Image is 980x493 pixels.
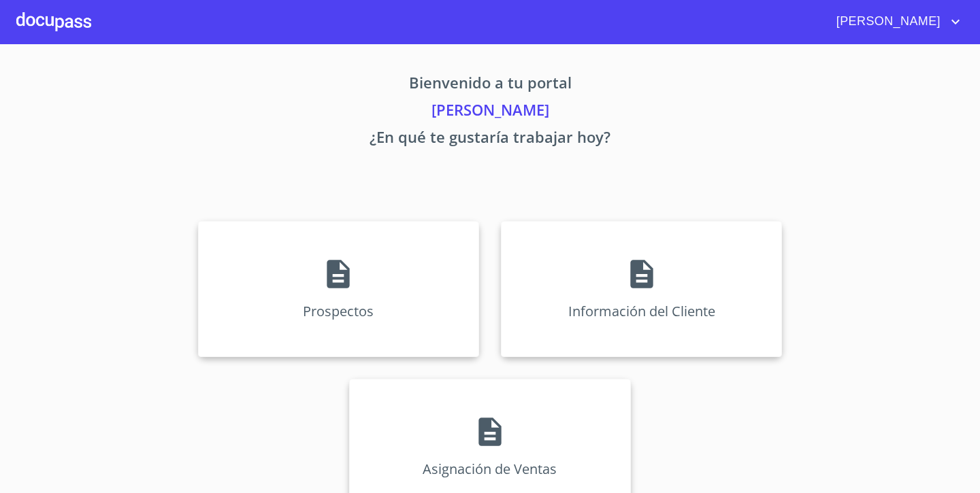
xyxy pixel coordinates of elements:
p: Información del Cliente [568,302,715,320]
p: Asignación de Ventas [423,460,557,478]
p: [PERSON_NAME] [71,99,909,126]
span: [PERSON_NAME] [826,11,947,33]
p: ¿En qué te gustaría trabajar hoy? [71,126,909,153]
p: Prospectos [303,302,374,320]
p: Bienvenido a tu portal [71,71,909,99]
button: account of current user [826,11,964,33]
